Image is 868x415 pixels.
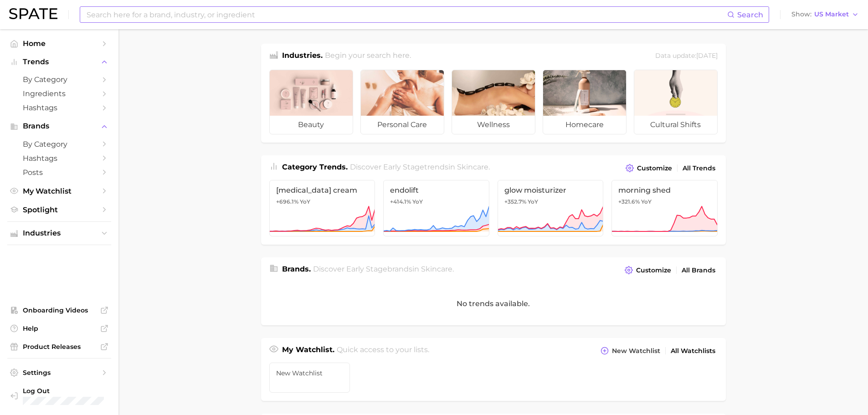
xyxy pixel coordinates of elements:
a: Onboarding Videos [7,303,111,317]
a: morning shed+321.6% YoY [611,180,718,236]
span: All Trends [683,164,715,172]
a: My Watchlist [7,184,111,198]
button: New Watchlist [598,344,662,357]
span: by Category [23,140,96,149]
button: Brands [7,119,111,133]
a: Help [7,322,111,335]
span: Customize [637,164,672,172]
a: cultural shifts [634,70,718,134]
span: +696.1% [276,198,298,205]
span: +352.7% [504,198,526,205]
span: Home [23,39,96,48]
h2: Quick access to your lists. [337,344,429,357]
span: Spotlight [23,205,96,214]
span: New Watchlist [276,369,344,377]
a: All Watchlists [668,345,718,357]
a: Home [7,36,111,51]
span: beauty [270,116,353,134]
span: Settings [23,369,96,377]
span: glow moisturizer [504,186,597,195]
span: Show [791,12,812,17]
span: Search [737,10,763,19]
span: wellness [452,116,535,134]
div: No trends available. [261,282,726,325]
span: Discover Early Stage trends in . [350,163,490,171]
button: Customize [623,162,674,174]
span: skincare [457,163,488,171]
a: by Category [7,72,111,87]
span: All Brands [682,266,715,274]
span: YoY [300,198,310,205]
a: Posts [7,165,111,179]
span: [MEDICAL_DATA] cream [276,186,369,195]
a: Hashtags [7,151,111,165]
h1: My Watchlist. [282,344,334,357]
a: wellness [452,70,535,134]
span: +414.1% [390,198,411,205]
span: Ingredients [23,89,96,98]
span: Hashtags [23,103,96,112]
span: Hashtags [23,154,96,163]
a: All Brands [679,264,718,277]
a: Product Releases [7,340,111,354]
span: US Market [814,12,849,17]
span: Trends [23,58,96,66]
span: +321.6% [618,198,640,205]
a: Hashtags [7,101,111,115]
span: personal care [361,116,444,134]
h1: Industries. [282,50,323,62]
span: Help [23,324,96,333]
a: Log out. Currently logged in with e-mail kateri.lucas@axbeauty.com. [7,384,111,408]
span: Log Out [23,387,110,395]
span: New Watchlist [612,347,660,355]
span: by Category [23,75,96,84]
span: Brands . [282,265,311,273]
input: Search here for a brand, industry, or ingredient [86,7,727,22]
span: Product Releases [23,343,96,351]
span: Customize [636,266,671,274]
span: endolift [390,186,483,195]
a: homecare [543,70,627,134]
span: YoY [528,198,538,205]
span: Discover Early Stage brands in . [313,265,454,273]
img: SPATE [9,8,57,19]
span: cultural shifts [634,116,717,134]
a: Ingredients [7,87,111,101]
span: skincare [421,265,452,273]
a: All Trends [680,162,718,174]
span: My Watchlist [23,187,96,195]
a: beauty [269,70,353,134]
a: personal care [360,70,444,134]
span: Posts [23,168,96,177]
span: morning shed [618,186,711,195]
a: Settings [7,366,111,379]
button: ShowUS Market [789,9,861,20]
button: Industries [7,226,111,240]
a: [MEDICAL_DATA] cream+696.1% YoY [269,180,375,236]
span: Onboarding Videos [23,306,96,314]
a: endolift+414.1% YoY [383,180,489,236]
a: Spotlight [7,203,111,217]
a: glow moisturizer+352.7% YoY [498,180,604,236]
span: Category Trends . [282,163,348,171]
span: YoY [641,198,652,205]
span: Brands [23,122,96,130]
div: Data update: [DATE] [655,50,718,62]
a: New Watchlist [269,363,350,393]
button: Customize [622,264,673,277]
span: YoY [412,198,423,205]
h2: Begin your search here. [325,50,411,62]
span: Industries [23,229,96,237]
a: by Category [7,137,111,151]
span: All Watchlists [671,347,715,355]
span: homecare [543,116,626,134]
button: Trends [7,55,111,69]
